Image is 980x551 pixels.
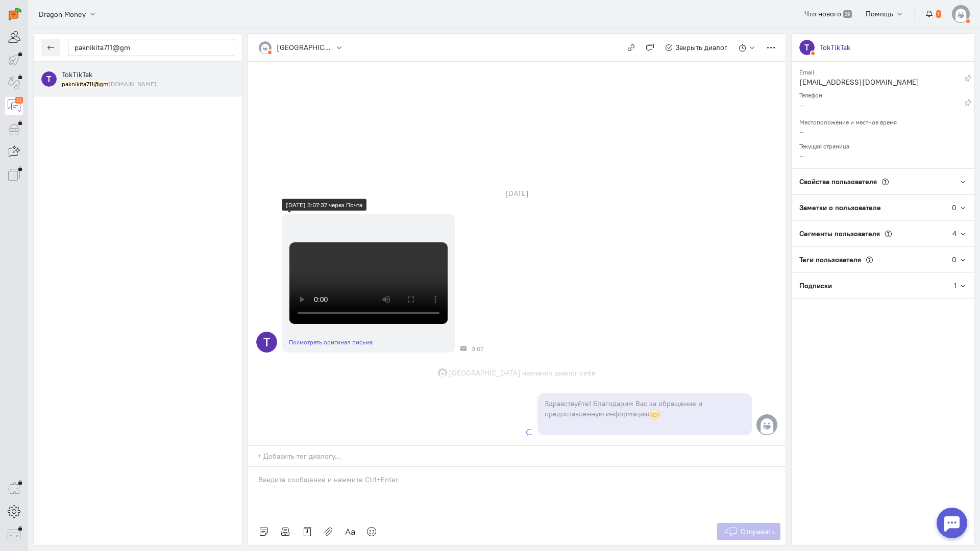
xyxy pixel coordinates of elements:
[952,255,957,265] div: 0
[522,368,596,378] span: назначил диалог себе
[494,186,540,201] div: [DATE]
[952,203,957,213] div: 0
[39,9,86,19] span: Dragon Money
[792,273,954,298] div: Подписки
[799,139,967,151] div: Текущая страница
[263,334,270,349] text: T
[62,80,157,88] small: paknikita711@gmail.com
[799,77,964,90] div: [EMAIL_ADDRESS][DOMAIN_NAME]
[843,10,852,18] span: 39
[820,42,850,53] div: TokTikTak
[33,5,102,23] button: Dragon Money
[259,41,272,54] img: default-v4.png
[954,281,957,291] div: 1
[952,229,957,239] div: 4
[920,5,947,22] button: 1
[659,39,733,56] button: Закрыть диалог
[15,97,23,104] div: 11
[741,527,775,536] span: Отправить
[253,39,349,56] button: [GEOGRAPHIC_DATA]
[799,255,861,264] span: Теги пользователя
[799,229,880,238] span: Сегменты пользователя
[799,151,803,160] span: –
[799,177,877,186] span: Свойства пользователя
[460,345,467,352] div: Почта
[277,42,333,53] div: [GEOGRAPHIC_DATA]
[799,89,822,99] small: Телефон
[804,9,841,18] span: Что нового
[46,73,52,84] text: T
[860,5,910,22] button: Помощь
[717,523,781,540] button: Отправить
[68,39,234,56] input: Поиск по имени, почте, телефону
[799,66,814,76] small: Email
[792,195,952,220] div: Заметки о пользователе
[936,10,941,18] span: 1
[472,345,483,353] span: 3:07
[675,43,727,52] span: Закрыть диалог
[799,127,803,136] span: –
[799,5,857,22] a: Что нового 39
[866,9,893,18] span: Помощь
[9,8,21,20] img: carrot-quest.svg
[289,338,373,346] a: Посмотреть оригинал письма
[449,368,521,378] span: [GEOGRAPHIC_DATA]
[62,70,92,79] span: TokTikTak
[804,42,810,53] text: T
[952,5,970,23] img: default-v4.png
[286,200,362,209] div: [DATE] 3:07:37 через Почта
[62,80,108,88] mark: paknikita711@gm
[5,97,23,115] a: 11
[799,100,964,113] div: –
[799,115,967,127] div: Местоположение и местное время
